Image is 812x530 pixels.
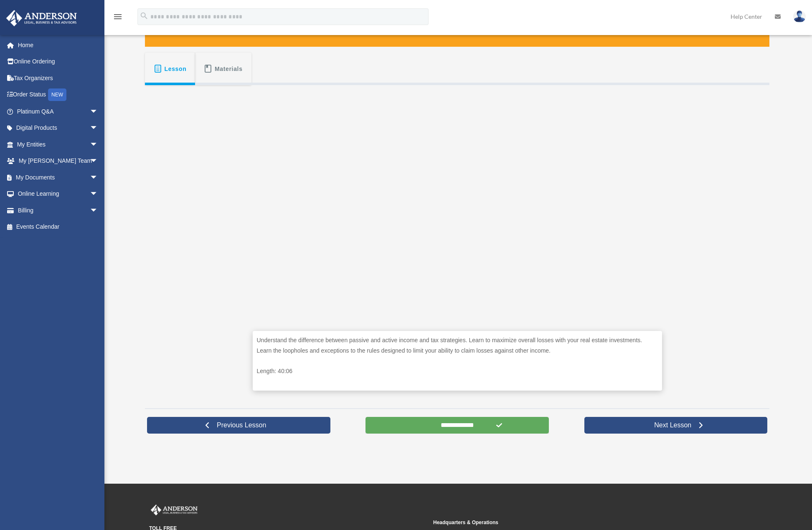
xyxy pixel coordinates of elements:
a: Online Learningarrow_drop_down [6,186,111,202]
a: Online Ordering [6,53,111,70]
span: Previous Lesson [210,421,273,429]
img: User Pic [793,10,806,23]
a: Next Lesson [584,417,768,434]
span: arrow_drop_down [90,202,107,219]
a: My Documentsarrow_drop_down [6,169,111,186]
a: My Entitiesarrow_drop_down [6,136,111,153]
span: arrow_drop_down [90,153,107,170]
img: Anderson Advisors Platinum Portal [4,10,79,26]
i: menu [113,12,123,22]
iframe: Tax Losses with Rental Properties [253,97,662,327]
span: Materials [215,61,243,76]
span: arrow_drop_down [90,103,107,120]
img: Anderson Advisors Platinum Portal [149,505,199,515]
a: Digital Productsarrow_drop_down [6,120,111,136]
span: Lesson [165,61,187,76]
span: arrow_drop_down [90,136,107,153]
div: NEW [48,88,66,101]
small: Headquarters & Operations [433,518,711,527]
p: Understand the difference between passive and active income and tax strategies. Learn to maximize... [257,335,658,356]
a: Events Calendar [6,219,111,235]
a: My [PERSON_NAME] Teamarrow_drop_down [6,153,111,169]
a: Platinum Q&Aarrow_drop_down [6,103,111,120]
a: menu [113,15,123,22]
span: arrow_drop_down [90,169,107,186]
span: arrow_drop_down [90,120,107,137]
a: Tax Organizers [6,70,111,86]
p: Length: 40:06 [257,366,658,376]
a: Previous Lesson [147,417,330,434]
span: arrow_drop_down [90,186,107,203]
span: Next Lesson [647,421,698,429]
a: Order StatusNEW [6,86,111,103]
a: Home [6,37,111,53]
i: search [140,11,149,20]
a: Billingarrow_drop_down [6,202,111,219]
